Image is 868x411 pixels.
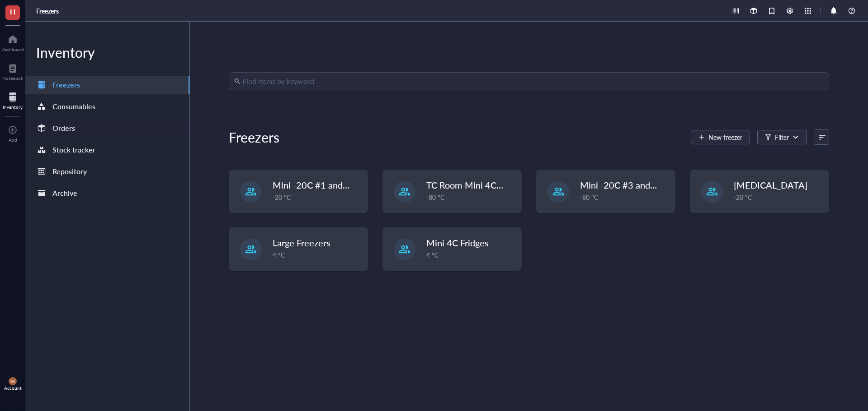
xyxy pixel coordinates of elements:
[426,192,516,202] div: -80 °C
[25,162,189,180] a: Repository
[9,137,17,143] div: Add
[273,192,362,202] div: -20 °C
[52,100,95,113] div: Consumables
[3,90,23,110] a: Inventory
[36,7,61,15] a: Freezers
[580,179,663,191] span: Mini -20C #3 and #4
[52,187,77,199] div: Archive
[426,179,524,191] span: TC Room Mini 4C+ -20C
[426,250,516,260] div: 4 °C
[734,179,807,191] span: [MEDICAL_DATA]
[580,192,670,202] div: -80 °C
[52,122,75,134] div: Orders
[426,236,489,249] span: Mini 4C Fridges
[775,132,789,142] div: Filter
[1,32,24,52] a: Dashboard
[229,128,279,146] div: Freezers
[25,43,189,61] div: Inventory
[52,143,95,156] div: Stock tracker
[25,119,189,137] a: Orders
[25,76,189,94] a: Freezers
[2,61,23,81] a: Notebook
[2,75,23,81] div: Notebook
[691,130,750,144] button: New freezer
[4,385,22,391] div: Account
[25,141,189,159] a: Stock tracker
[52,79,80,91] div: Freezers
[10,6,15,17] span: H
[273,179,356,191] span: Mini -20C #1 and #2
[708,134,742,141] span: New freezer
[25,97,189,115] a: Consumables
[1,46,24,52] div: Dashboard
[273,236,330,249] span: Large Freezers
[734,192,823,202] div: -20 °C
[25,184,189,202] a: Archive
[273,250,362,260] div: 4 °C
[52,165,87,178] div: Repository
[10,379,15,383] span: YN
[3,104,23,110] div: Inventory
